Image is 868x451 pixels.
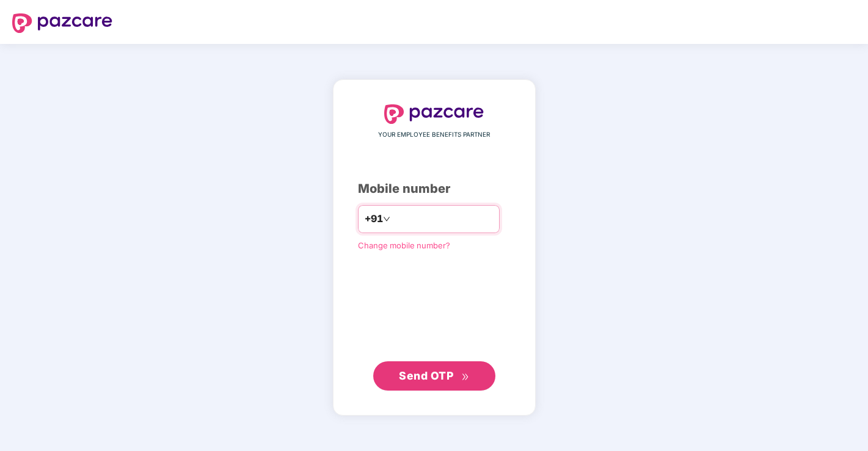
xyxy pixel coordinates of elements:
img: logo [12,13,112,33]
div: Mobile number [358,179,511,198]
span: YOUR EMPLOYEE BENEFITS PARTNER [378,130,490,140]
a: Change mobile number? [358,240,450,250]
span: +91 [365,211,383,226]
span: double-right [461,373,469,381]
span: Send OTP [399,369,453,382]
button: Send OTPdouble-right [373,361,495,391]
img: logo [384,104,484,124]
span: down [383,215,390,223]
